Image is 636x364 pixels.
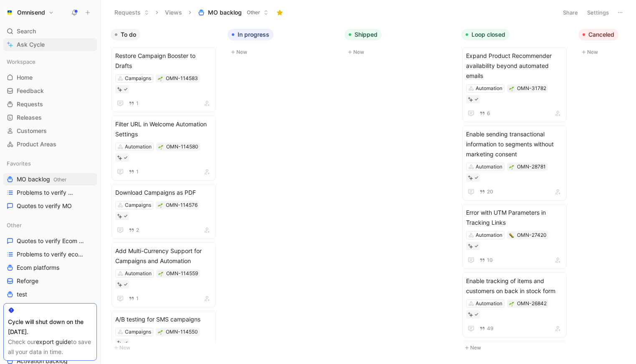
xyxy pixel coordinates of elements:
[3,111,97,124] a: Releases
[36,338,71,345] a: export guide
[224,25,341,61] div: In progressNew
[17,175,66,184] span: MO backlog
[158,76,163,81] img: 🌱
[53,176,66,183] span: Other
[466,129,563,159] span: Enable sending transactional information to segments without marketing consent
[17,73,33,82] span: Home
[127,294,140,303] button: 1
[238,30,269,39] span: In progress
[466,208,563,228] span: Error with UTM Parameters in Tracking Links
[17,237,87,245] span: Quotes to verify Ecom platforms
[161,6,186,19] button: Views
[158,330,163,335] img: 🌱
[17,40,45,50] span: Ask Cycle
[476,231,502,239] div: Automation
[509,301,514,306] div: 🌱
[3,71,97,84] a: Home
[127,226,141,235] button: 2
[478,256,494,265] button: 10
[158,145,163,150] img: 🌱
[509,85,514,91] button: 🌱
[111,242,216,307] a: Add Multi-Currency Support for Campaigns and AutomationAutomation1
[476,299,502,308] div: Automation
[3,248,97,261] a: Problems to verify ecom platforms
[17,250,87,259] span: Problems to verify ecom platforms
[136,101,139,106] span: 1
[509,164,514,170] button: 🌱
[17,100,43,108] span: Requests
[136,169,139,174] span: 1
[111,184,216,239] a: Download Campaigns as PDFCampaigns2
[157,202,163,208] button: 🌱
[3,7,56,18] button: OmnisendOmnisend
[166,201,198,209] div: OMN-114576
[136,228,139,233] span: 2
[166,269,198,278] div: OMN-114559
[158,271,164,276] button: 🌱
[158,271,163,276] img: 🌱
[466,51,563,81] span: Expand Product Recommender availability beyond automated emails
[487,111,490,116] span: 6
[115,188,212,198] span: Download Campaigns as PDF
[7,159,31,168] span: Favorites
[509,301,514,306] img: 🌱
[487,326,494,331] span: 49
[17,264,59,272] span: Ecom platforms
[111,115,216,181] a: Filter URL in Welcome Automation SettingsAutomation1
[17,140,56,148] span: Product Areas
[3,301,97,314] a: Feedback tracking
[17,113,42,122] span: Releases
[127,99,140,108] button: 1
[487,258,493,263] span: 10
[509,232,514,238] button: 🐛
[157,329,163,335] button: 🌱
[3,55,97,68] div: Workspace
[3,85,97,97] a: Feedback
[7,58,35,66] span: Workspace
[7,221,22,229] span: Other
[588,30,614,39] span: Canceled
[115,51,212,71] span: Restore Campaign Booster to Drafts
[17,127,47,135] span: Customers
[3,235,97,247] a: Quotes to verify Ecom platforms
[3,157,97,170] div: Favorites
[247,8,260,17] span: Other
[17,277,38,285] span: Reforge
[509,86,514,91] img: 🌱
[157,75,163,81] button: 🌱
[461,29,509,40] button: Loop closed
[462,47,567,122] a: Expand Product Recommender availability beyond automated emailsAutomation6
[559,7,582,18] button: Share
[3,25,97,38] div: Search
[228,47,338,57] button: New
[458,25,575,357] div: Loop closedNew
[341,25,458,61] div: ShippedNew
[3,186,97,199] a: Problems to verify MO
[476,163,502,171] div: Automation
[517,231,547,239] div: OMN-27420
[3,138,97,151] a: Product Areas
[3,261,97,274] a: Ecom platforms
[136,296,139,301] span: 1
[194,6,272,19] button: MO backlogOther
[8,317,92,337] div: Cycle will shut down on the [DATE].
[8,337,92,357] div: Check our to save all your data in time.
[115,119,212,139] span: Filter URL in Welcome Automation Settings
[17,9,45,16] h1: Omnisend
[355,30,378,39] span: Shipped
[111,6,153,19] button: Requests
[166,143,198,151] div: OMN-114580
[17,26,36,36] span: Search
[3,98,97,110] a: Requests
[125,143,152,151] div: Automation
[3,173,97,186] a: MO backlogOther
[127,167,140,176] button: 1
[3,288,97,301] a: test
[111,47,216,112] a: Restore Campaign Booster to DraftsCampaigns1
